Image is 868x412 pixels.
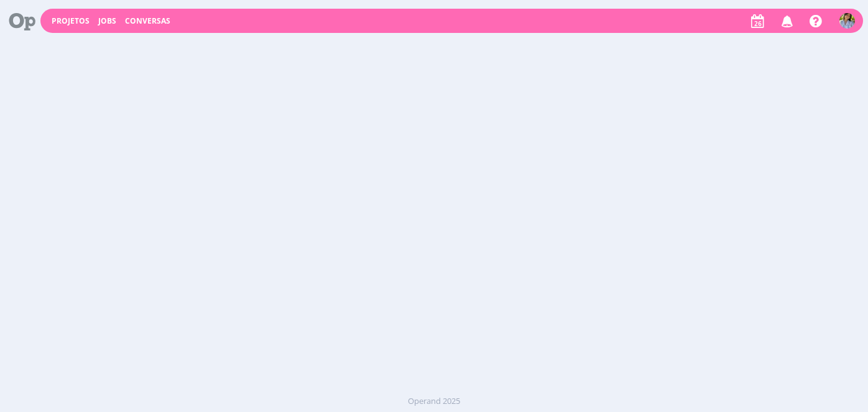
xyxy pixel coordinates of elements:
button: A [839,10,856,32]
button: Jobs [95,16,120,26]
a: Projetos [52,16,90,26]
button: Conversas [121,16,174,26]
img: A [839,13,855,29]
button: Projetos [48,16,93,26]
a: Jobs [98,16,116,26]
a: Conversas [125,16,170,26]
